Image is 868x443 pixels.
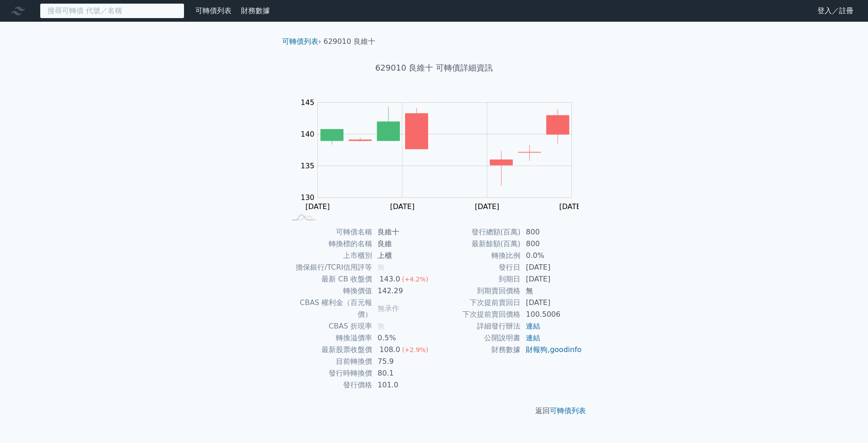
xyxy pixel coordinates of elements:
td: 下次提前賣回價格 [434,309,520,320]
p: 返回 [275,405,593,416]
td: 發行時轉換價 [286,367,372,379]
tspan: 145 [301,98,315,107]
td: 良維十 [372,226,434,238]
td: 最新餘額(百萬) [434,238,520,250]
a: 財務數據 [241,6,270,15]
a: 財報狗 [526,345,547,354]
span: 無承作 [377,304,399,313]
td: 0.5% [372,332,434,344]
td: 上市櫃別 [286,250,372,262]
td: 轉換比例 [434,250,520,262]
h1: 629010 良維十 可轉債詳細資訊 [275,62,593,74]
span: 無 [377,322,385,330]
td: 0.0% [520,250,582,262]
td: 發行價格 [286,379,372,391]
td: CBAS 權利金（百元報價） [286,297,372,320]
td: 詳細發行辦法 [434,320,520,332]
td: 75.9 [372,356,434,367]
td: 上櫃 [372,250,434,262]
tspan: [DATE] [306,202,330,211]
td: 800 [520,226,582,238]
tspan: 130 [301,193,315,202]
td: 良維 [372,238,434,250]
td: 轉換標的名稱 [286,238,372,250]
td: 142.29 [372,285,434,297]
tspan: 140 [301,130,315,138]
td: 擔保銀行/TCRI信用評等 [286,262,372,273]
td: [DATE] [520,262,582,273]
td: 80.1 [372,367,434,379]
div: 143.0 [377,273,402,285]
td: 發行日 [434,262,520,273]
td: 無 [520,285,582,297]
td: 目前轉換價 [286,356,372,367]
a: 連結 [526,322,540,330]
div: 108.0 [377,344,402,356]
td: 下次提前賣回日 [434,297,520,309]
a: 可轉債列表 [195,6,231,15]
td: 可轉債名稱 [286,226,372,238]
td: 100.5006 [520,309,582,320]
td: 發行總額(百萬) [434,226,520,238]
td: 轉換價值 [286,285,372,297]
li: 629010 良維十 [324,36,375,47]
a: 連結 [526,333,540,342]
tspan: [DATE] [390,202,415,211]
a: 可轉債列表 [550,406,586,415]
span: (+4.2%) [402,276,428,283]
tspan: [DATE] [559,202,584,211]
input: 搜尋可轉債 代號／名稱 [40,3,184,19]
span: (+2.9%) [402,346,428,353]
td: 最新股票收盤價 [286,344,372,356]
td: , [520,344,582,356]
td: 最新 CB 收盤價 [286,273,372,285]
a: 登入／註冊 [810,4,861,18]
td: [DATE] [520,297,582,309]
td: 101.0 [372,379,434,391]
td: CBAS 折現率 [286,320,372,332]
tspan: 135 [301,162,315,170]
td: 800 [520,238,582,250]
a: goodinfo [550,345,581,354]
span: 無 [377,263,385,272]
td: 公開說明書 [434,332,520,344]
g: Chart [296,98,585,211]
td: 到期賣回價格 [434,285,520,297]
li: › [282,36,321,47]
td: 到期日 [434,273,520,285]
a: 可轉債列表 [282,37,318,46]
td: 財務數據 [434,344,520,356]
td: [DATE] [520,273,582,285]
tspan: [DATE] [475,202,499,211]
td: 轉換溢價率 [286,332,372,344]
